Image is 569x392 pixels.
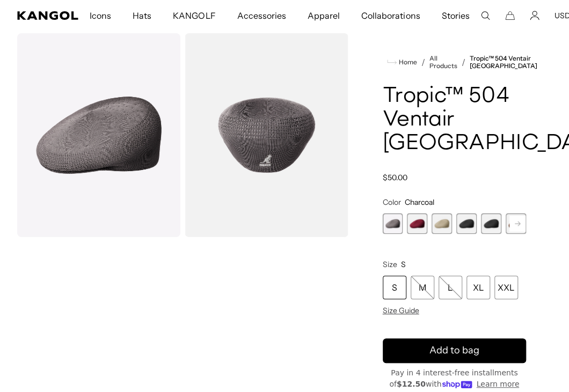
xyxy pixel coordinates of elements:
button: Add to bag [383,338,527,363]
span: Color [383,197,401,207]
summary: Search here [480,11,490,20]
label: Beige [432,213,452,234]
div: XXL [494,276,518,299]
span: Size [383,260,397,269]
a: Kangol [17,11,79,20]
div: S [383,276,406,299]
div: 1 of 16 [383,213,403,234]
div: 3 of 16 [432,213,452,234]
li: / [457,56,465,69]
label: Black/Gold [481,213,501,234]
span: Charcoal [405,197,434,207]
a: All Products [429,55,457,70]
button: Cart [505,11,515,20]
img: color-charcoal [17,33,180,237]
span: $50.00 [383,173,407,182]
div: 2 of 16 [407,213,427,234]
a: Tropic™ 504 Ventair [GEOGRAPHIC_DATA] [470,55,537,70]
div: L [439,276,462,299]
label: Brown [506,213,526,234]
div: 6 of 16 [506,213,526,234]
label: Black [456,213,477,234]
div: M [411,276,434,299]
nav: breadcrumbs [383,55,527,70]
product-gallery: Gallery Viewer [17,33,348,237]
h1: Tropic™ 504 Ventair [GEOGRAPHIC_DATA] [383,85,527,156]
span: Home [397,58,417,66]
span: Add to bag [429,343,479,358]
div: 4 of 16 [456,213,477,234]
a: Account [530,11,539,20]
label: Burgundy [407,213,427,234]
span: Size Guide [383,306,419,315]
span: S [401,260,406,269]
div: 5 of 16 [481,213,501,234]
a: Home [387,57,417,67]
div: XL [466,276,490,299]
li: / [417,56,425,69]
label: Charcoal [383,213,403,234]
img: color-charcoal [185,33,348,237]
